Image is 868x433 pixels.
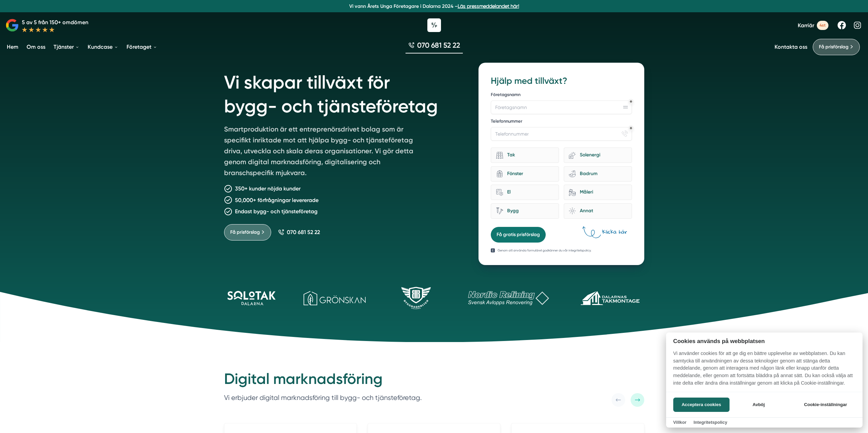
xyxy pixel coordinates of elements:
button: Avböj [732,398,786,412]
a: Integritetspolicy [693,420,727,425]
h2: Cookies används på webbplatsen [666,338,863,344]
button: Cookie-inställningar [796,398,855,412]
p: Vi använder cookies för att ge dig en bättre upplevelse av webbplatsen. Du kan samtycka till anvä... [666,350,863,391]
a: Villkor [673,420,687,425]
button: Acceptera cookies [673,398,730,412]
